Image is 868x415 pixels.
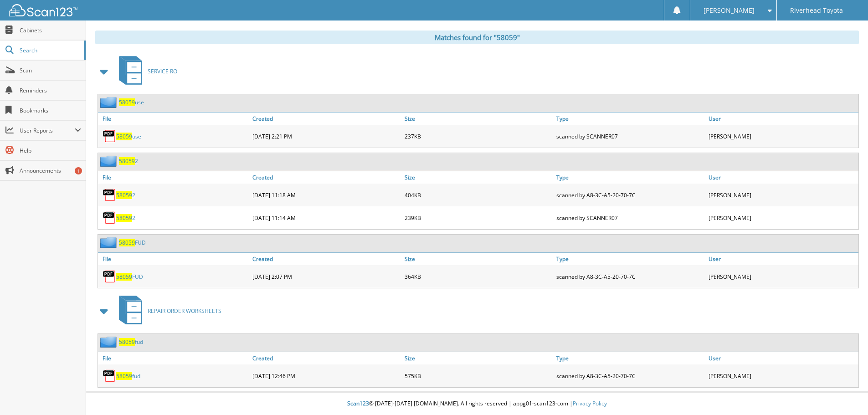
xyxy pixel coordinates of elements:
a: 580592 [116,191,135,199]
div: [PERSON_NAME] [706,367,858,385]
div: 1 [75,167,82,174]
div: scanned by A8-3C-A5-20-70-7C [554,186,706,204]
a: 58059fud [116,372,140,380]
div: scanned by A8-3C-A5-20-70-7C [554,367,706,385]
span: Scan123 [347,400,369,407]
a: Created [250,253,402,265]
span: Help [20,147,81,154]
div: scanned by SCANNER07 [554,127,706,145]
a: User [706,113,858,125]
a: User [706,171,858,184]
div: scanned by A8-3C-A5-20-70-7C [554,267,706,286]
a: 58059use [116,133,141,140]
div: 404KB [402,186,555,204]
div: [PERSON_NAME] [706,267,858,286]
span: Search [20,46,80,54]
div: scanned by SCANNER07 [554,209,706,227]
span: Reminders [20,87,81,94]
div: [DATE] 12:46 PM [250,367,402,385]
div: 237KB [402,127,555,145]
div: [DATE] 11:14 AM [250,209,402,227]
a: User [706,253,858,265]
a: Privacy Policy [573,400,607,407]
span: 58059 [119,157,135,165]
a: 58059fud [119,338,143,346]
img: PDF.png [103,211,116,225]
div: 575KB [402,367,555,385]
a: User [706,352,858,364]
img: folder2.png [100,336,119,348]
a: REPAIR ORDER WORKSHEETS [113,293,221,329]
img: scan123-logo-white.svg [9,4,77,16]
div: Matches found for "58059" [95,31,859,44]
span: REPAIR ORDER WORKSHEETS [148,307,221,315]
span: Cabinets [20,26,81,34]
a: 580592 [119,157,138,165]
img: folder2.png [100,237,119,248]
span: User Reports [20,127,75,134]
a: 58059FUD [116,273,143,281]
span: 58059 [119,98,135,106]
div: [DATE] 2:07 PM [250,267,402,286]
span: 58059 [116,214,132,222]
span: Riverhead Toyota [790,8,843,13]
span: Scan [20,67,81,74]
a: Type [554,171,706,184]
span: 58059 [116,191,132,199]
a: Type [554,352,706,364]
a: Size [402,253,555,265]
a: Created [250,171,402,184]
a: Size [402,171,555,184]
span: Bookmarks [20,107,81,114]
span: 58059 [119,239,135,246]
a: Created [250,113,402,125]
div: [DATE] 11:18 AM [250,186,402,204]
span: 58059 [116,133,132,140]
span: 58059 [119,338,135,346]
span: SERVICE RO [148,67,177,75]
img: PDF.png [103,129,116,143]
a: Size [402,352,555,364]
a: File [98,253,250,265]
div: [PERSON_NAME] [706,186,858,204]
a: Type [554,253,706,265]
a: Type [554,113,706,125]
span: 58059 [116,273,132,281]
img: PDF.png [103,188,116,202]
a: SERVICE RO [113,53,177,89]
a: File [98,171,250,184]
img: PDF.png [103,270,116,283]
img: folder2.png [100,97,119,108]
a: 58059FUD [119,239,146,246]
a: File [98,113,250,125]
div: 364KB [402,267,555,286]
div: [PERSON_NAME] [706,209,858,227]
div: 239KB [402,209,555,227]
div: © [DATE]-[DATE] [DOMAIN_NAME]. All rights reserved | appg01-scan123-com | [86,393,868,415]
a: Created [250,352,402,364]
img: PDF.png [103,369,116,383]
span: Announcements [20,167,81,174]
iframe: Chat Widget [822,371,868,415]
a: Size [402,113,555,125]
div: [PERSON_NAME] [706,127,858,145]
a: 58059use [119,98,144,106]
div: [DATE] 2:21 PM [250,127,402,145]
a: File [98,352,250,364]
span: 58059 [116,372,132,380]
a: 580592 [116,214,135,222]
span: [PERSON_NAME] [704,8,755,13]
img: folder2.png [100,155,119,167]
